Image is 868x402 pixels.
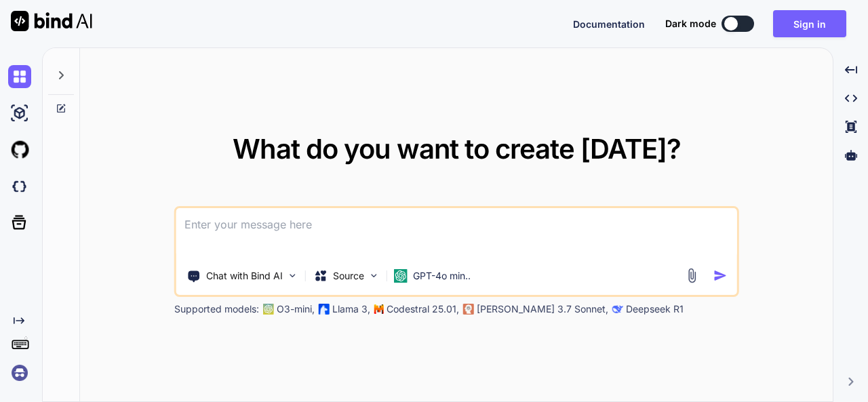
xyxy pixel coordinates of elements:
img: signin [8,361,31,384]
button: Documentation [573,17,645,31]
p: GPT-4o min.. [413,269,471,283]
p: Llama 3, [332,302,370,316]
p: Deepseek R1 [626,302,684,316]
img: GPT-4o mini [394,269,408,283]
p: Chat with Bind AI [206,269,283,283]
img: Pick Models [368,270,380,281]
img: icon [713,268,727,283]
img: attachment [684,268,699,283]
span: Documentation [573,18,645,30]
img: claude [612,304,623,315]
img: githubLight [8,138,31,161]
img: Bind AI [11,11,92,31]
p: Codestral 25.01, [387,302,459,316]
span: What do you want to create [DATE]? [233,132,681,165]
img: Llama2 [319,304,330,315]
img: claude [463,304,474,315]
img: darkCloudIdeIcon [8,175,31,198]
img: Mistral-AI [374,304,384,314]
span: Dark mode [665,17,716,31]
p: Supported models: [174,302,259,316]
img: GPT-4 [263,304,274,315]
img: ai-studio [8,102,31,125]
img: chat [8,65,31,88]
img: Pick Tools [287,270,298,281]
p: Source [333,269,364,283]
button: Sign in [773,10,846,37]
p: O3-mini, [277,302,315,316]
p: [PERSON_NAME] 3.7 Sonnet, [477,302,608,316]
